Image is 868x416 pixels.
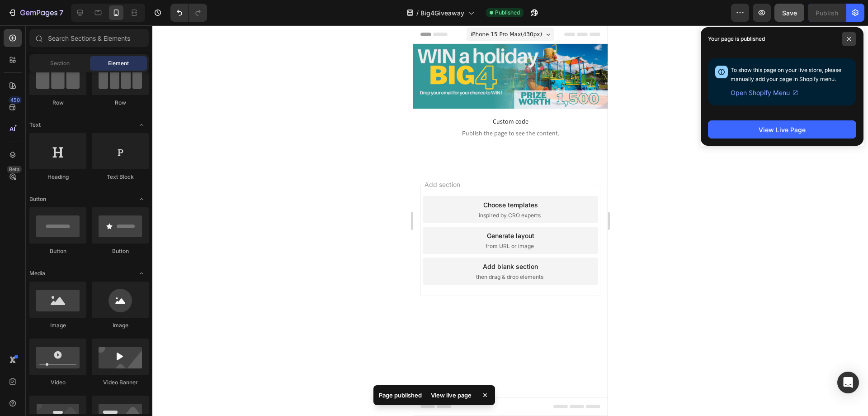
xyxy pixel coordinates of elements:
div: 450 [9,96,22,104]
div: Text Block [92,173,149,181]
span: Button [29,195,46,203]
div: View Live Page [759,125,806,134]
span: Save [782,9,797,17]
p: Your page is published [708,34,765,43]
span: Section [50,59,70,67]
span: Toggle open [134,266,149,281]
span: Open Shopify Menu [731,87,790,98]
span: To show this page on your live store, please manually add your page in Shopify menu. [731,67,841,82]
div: Button [92,247,149,255]
button: Save [774,4,804,22]
input: Search Sections & Elements [29,29,149,47]
span: Media [29,269,45,277]
p: 7 [59,7,63,18]
button: View Live Page [708,120,856,139]
div: Image [92,321,149,330]
div: Undo/Redo [170,4,207,22]
span: Toggle open [134,192,149,206]
span: / [416,8,419,18]
iframe: Design area [413,25,608,416]
div: Heading [29,173,86,181]
button: Publish [808,4,846,22]
span: Big4Giveaway [420,8,464,18]
div: Beta [7,166,22,173]
button: 7 [4,4,67,22]
span: Published [495,9,520,17]
div: Button [29,247,86,255]
div: Publish [816,8,838,18]
div: Row [92,99,149,107]
div: Row [29,99,86,107]
p: Page published [379,391,422,400]
div: Open Intercom Messenger [837,372,859,393]
div: View live page [425,389,477,402]
span: Toggle open [134,118,149,132]
span: Text [29,121,41,129]
div: Image [29,321,86,330]
div: Video [29,378,86,387]
div: Video Banner [92,378,149,387]
span: Element [108,59,129,67]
